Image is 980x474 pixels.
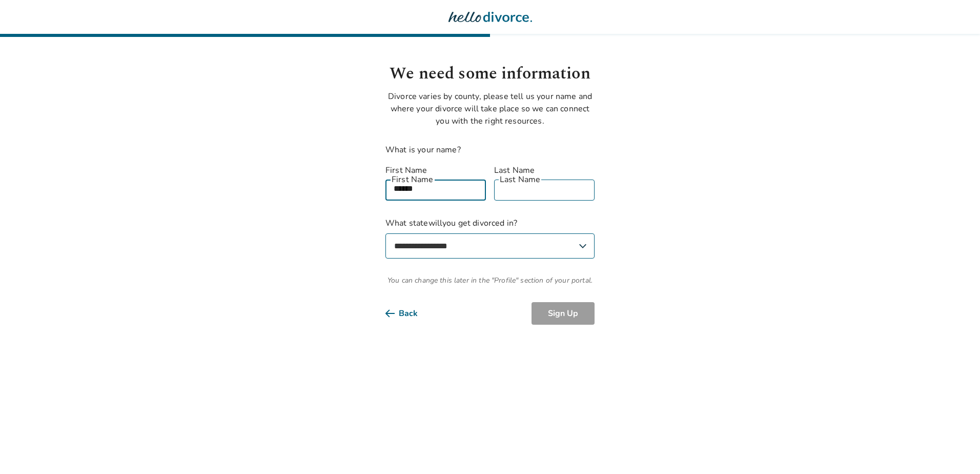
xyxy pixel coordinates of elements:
[929,425,980,474] iframe: Chat Widget
[385,275,595,286] span: You can change this later in the "Profile" section of your portal.
[385,90,595,127] p: Divorce varies by county, please tell us your name and where your divorce will take place so we c...
[385,302,434,325] button: Back
[532,302,595,325] button: Sign Up
[385,217,595,259] label: What state will you get divorced in?
[385,164,486,176] label: First Name
[385,62,595,86] h1: We need some information
[385,233,595,259] select: What statewillyou get divorced in?
[494,164,595,176] label: Last Name
[385,144,461,155] label: What is your name?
